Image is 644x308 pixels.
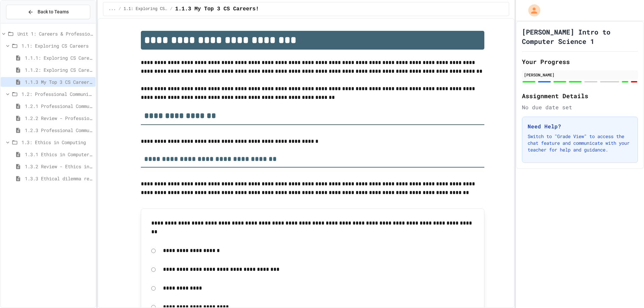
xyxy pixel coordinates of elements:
h2: Your Progress [522,57,638,66]
span: 1.2.2 Review - Professional Communication [25,115,93,122]
p: Switch to "Grade View" to access the chat feature and communicate with your teacher for help and ... [528,133,632,153]
span: Back to Teams [38,8,69,15]
span: 1.2.3 Professional Communication Challenge [25,127,93,134]
span: 1.1.3 My Top 3 CS Careers! [25,78,93,85]
span: 1.1.2: Exploring CS Careers - Review [25,66,93,73]
span: 1.1.1: Exploring CS Careers [25,54,93,61]
span: 1.3.3 Ethical dilemma reflections [25,175,93,182]
span: 1.1: Exploring CS Careers [21,42,93,49]
span: 1.2.1 Professional Communication [25,103,93,110]
span: 1.3.1 Ethics in Computer Science [25,151,93,158]
span: 1.1.3 My Top 3 CS Careers! [175,5,259,13]
span: 1.3.2 Review - Ethics in Computer Science [25,163,93,170]
span: 1.3: Ethics in Computing [21,139,93,146]
span: ... [109,6,116,12]
span: 1.1: Exploring CS Careers [124,6,167,12]
h3: Need Help? [528,122,632,130]
span: 1.2: Professional Communication [21,90,93,98]
div: My Account [521,3,542,18]
div: No due date set [522,103,638,111]
span: Unit 1: Careers & Professionalism [17,30,93,37]
h1: [PERSON_NAME] Intro to Computer Science 1 [522,27,638,46]
div: [PERSON_NAME] [524,72,636,78]
span: / [118,6,121,12]
span: / [170,6,172,12]
h2: Assignment Details [522,91,638,101]
button: Back to Teams [6,5,90,19]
